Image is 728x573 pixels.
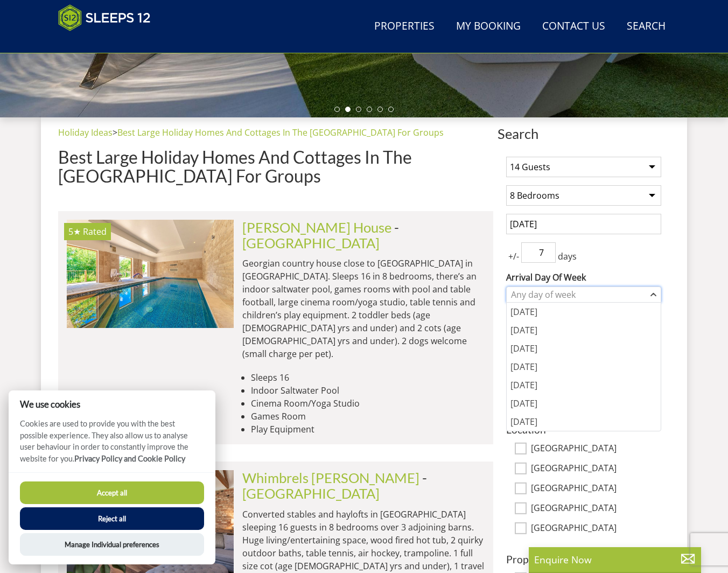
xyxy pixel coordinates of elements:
[20,507,204,530] button: Reject all
[58,4,151,31] img: Sleeps 12
[242,485,380,501] a: [GEOGRAPHIC_DATA]
[531,443,661,455] label: [GEOGRAPHIC_DATA]
[242,470,427,501] span: -
[242,235,380,251] a: [GEOGRAPHIC_DATA]
[251,410,485,423] li: Games Room
[531,503,661,515] label: [GEOGRAPHIC_DATA]
[117,127,444,138] a: Best Large Holiday Homes And Cottages In The [GEOGRAPHIC_DATA] For Groups
[242,257,485,360] p: Georgian country house close to [GEOGRAPHIC_DATA] in [GEOGRAPHIC_DATA]. Sleeps 16 in 8 bedrooms, ...
[507,321,661,339] div: [DATE]
[67,220,234,327] img: berry-house-devon-holiday-home-accomodation-sleeping-11.original.jpg
[452,15,525,39] a: My Booking
[531,483,661,495] label: [GEOGRAPHIC_DATA]
[507,413,661,431] div: [DATE]
[507,376,661,394] div: [DATE]
[507,303,661,321] div: [DATE]
[506,250,521,263] span: +/-
[20,533,204,556] button: Manage Individual preferences
[113,127,117,138] span: >
[506,214,661,234] input: Arrival Date
[242,219,391,235] a: [PERSON_NAME] House
[53,38,166,47] iframe: Customer reviews powered by Trustpilot
[9,399,215,409] h2: We use cookies
[498,126,670,141] span: Search
[251,384,485,397] li: Indoor Saltwater Pool
[531,523,661,535] label: [GEOGRAPHIC_DATA]
[242,219,399,250] span: -
[251,397,485,410] li: Cinema Room/Yoga Studio
[507,358,661,376] div: [DATE]
[370,15,439,39] a: Properties
[68,226,81,237] span: Berry House has a 5 star rating under the Quality in Tourism Scheme
[58,127,113,138] a: Holiday Ideas
[9,418,215,472] p: Cookies are used to provide you with the best possible experience. They also allow us to analyse ...
[506,271,661,284] label: Arrival Day Of Week
[556,250,579,263] span: days
[251,371,485,384] li: Sleeps 16
[538,15,610,39] a: Contact Us
[242,470,419,486] a: Whimbrels [PERSON_NAME]
[58,148,493,185] h1: Best Large Holiday Homes And Cottages In The [GEOGRAPHIC_DATA] For Groups
[534,553,696,567] p: Enquire Now
[506,286,661,303] div: Combobox
[506,554,661,565] h3: Property Type
[531,463,661,475] label: [GEOGRAPHIC_DATA]
[20,481,204,504] button: Accept all
[83,226,107,237] span: Rated
[507,339,661,358] div: [DATE]
[622,15,670,39] a: Search
[507,394,661,413] div: [DATE]
[67,220,234,327] a: 5★ Rated
[251,423,485,436] li: Play Equipment
[74,454,185,463] a: Privacy Policy and Cookie Policy
[508,289,648,301] div: Any day of week
[506,424,661,435] h3: Location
